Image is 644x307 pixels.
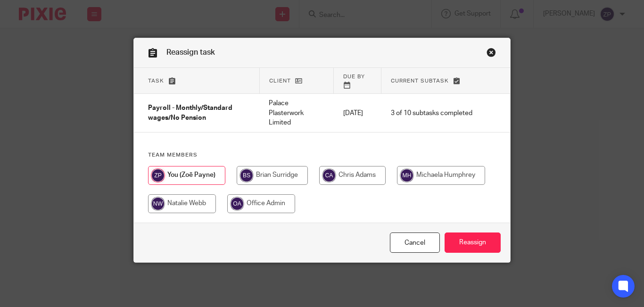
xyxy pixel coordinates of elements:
span: Current subtask [391,78,449,83]
a: Close this dialog window [390,232,440,253]
span: Client [269,78,291,83]
a: Close this dialog window [487,48,496,60]
p: Palace Plasterwork Limited [269,99,324,127]
span: Task [148,78,164,83]
input: Reassign [445,232,501,253]
p: [DATE] [343,108,372,118]
td: 3 of 10 subtasks completed [381,94,482,133]
span: Due by [343,74,365,79]
span: Reassign task [166,49,215,56]
span: Payroll - Monthly/Standard wages/No Pension [148,105,232,121]
h4: Team members [148,151,496,159]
